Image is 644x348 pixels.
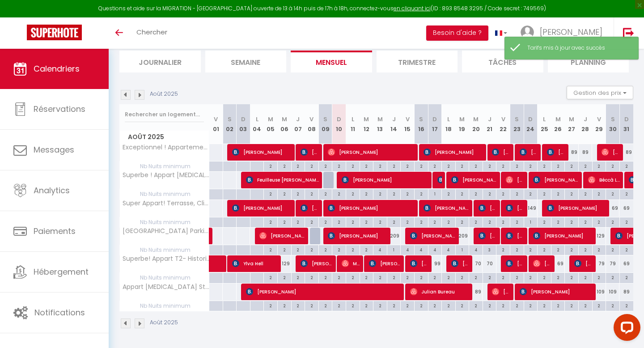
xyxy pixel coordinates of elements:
abbr: M [268,115,273,123]
abbr: M [282,115,287,123]
div: 2 [292,245,305,254]
div: 2 [264,161,277,170]
div: 2 [469,161,483,170]
span: [PERSON_NAME] [479,199,497,216]
th: 10 [332,104,346,144]
th: 14 [387,104,401,144]
span: Notifications [34,307,85,318]
th: 20 [469,104,483,144]
div: 2 [415,189,428,198]
div: 2 [551,245,565,254]
span: [PERSON_NAME] [451,171,497,188]
div: 70 [483,255,496,272]
div: 2 [606,245,619,254]
th: 01 [209,104,223,144]
span: [PERSON_NAME] [424,199,470,216]
div: 2 [387,273,401,281]
div: 2 [360,245,373,254]
button: Gestion des prix [567,86,633,99]
abbr: M [555,115,561,123]
div: 2 [551,189,565,198]
abbr: S [323,115,327,123]
span: [PERSON_NAME] [520,144,538,161]
div: 2 [579,161,592,170]
li: Planning [548,51,629,72]
th: 22 [496,104,510,144]
span: Superbe! Appart T2- Historic Centre - Prox Tram [121,255,211,262]
div: 69 [619,255,633,272]
div: 2 [442,161,455,170]
abbr: M [569,115,574,123]
abbr: M [364,115,369,123]
th: 25 [538,104,551,144]
div: 2 [401,273,414,281]
div: 2 [524,245,538,254]
th: 29 [592,104,606,144]
div: 79 [592,255,606,272]
abbr: V [309,115,314,123]
span: [PERSON_NAME] [574,255,593,272]
img: ... [521,25,534,39]
th: 21 [483,104,496,144]
div: 2 [510,273,524,281]
div: 2 [606,189,619,198]
th: 15 [401,104,415,144]
div: 2 [510,161,524,170]
div: 2 [442,273,455,281]
div: 2 [483,273,496,281]
div: 2 [620,273,633,281]
div: 2 [606,161,619,170]
div: 2 [346,161,360,170]
th: 09 [318,104,332,144]
div: 149 [524,200,538,216]
span: Ylva Hell [232,255,278,272]
th: 31 [619,104,633,144]
div: 70 [469,255,483,272]
span: Nb Nuits minimum [120,217,209,227]
a: en cliquant ici [394,4,431,12]
abbr: J [392,115,396,123]
div: 2 [401,189,414,198]
a: Chercher [130,17,174,49]
div: 2 [346,189,360,198]
div: 2 [292,189,305,198]
div: 2 [264,217,277,226]
div: 2 [593,217,606,226]
iframe: LiveChat chat widget [606,310,644,348]
div: 2 [305,245,318,254]
div: 2 [292,161,305,170]
a: ... [PERSON_NAME] [514,17,614,49]
div: 2 [264,245,277,254]
img: Super Booking [27,25,82,40]
img: logout [623,27,634,38]
div: 129 [277,255,291,272]
div: 2 [483,161,496,170]
abbr: D [337,115,341,123]
div: 4 [415,245,428,254]
abbr: S [228,115,232,123]
th: 17 [428,104,442,144]
div: 2 [332,245,346,254]
span: Exceptionnel ! Appartement Vue Imprenable Mer+Prkg [121,144,211,151]
div: 2 [319,161,332,170]
div: 2 [551,273,565,281]
span: [PERSON_NAME] [424,144,483,161]
span: Superbe ! Appart [MEDICAL_DATA] - Vue Mer + Garage + Clim [121,172,211,178]
abbr: D [432,115,437,123]
div: 2 [469,189,483,198]
span: [PERSON_NAME] [547,199,607,216]
div: 2 [456,217,469,226]
div: 3 [483,245,496,254]
span: [PERSON_NAME] [506,227,524,244]
div: 2 [360,189,373,198]
li: Semaine [205,51,287,72]
div: 2 [264,273,277,281]
div: 2 [442,189,455,198]
div: 89 [619,144,633,161]
th: 30 [606,104,620,144]
div: 2 [524,189,538,198]
div: 2 [579,189,592,198]
button: Open LiveChat chat widget [7,4,34,30]
div: 2 [593,189,606,198]
div: 2 [551,161,565,170]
